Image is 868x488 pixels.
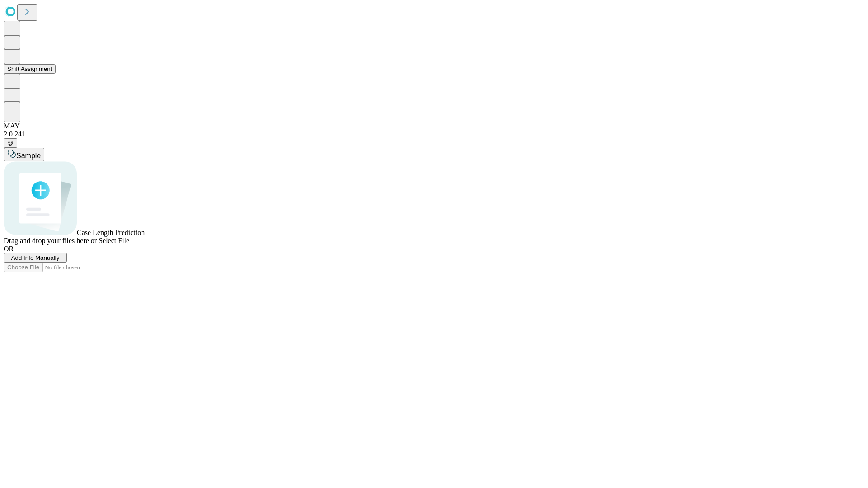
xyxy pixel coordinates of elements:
[4,148,44,161] button: Sample
[4,122,864,130] div: MAY
[4,253,67,263] button: Add Info Manually
[4,64,56,74] button: Shift Assignment
[11,254,60,261] span: Add Info Manually
[99,237,129,244] span: Select File
[4,130,864,138] div: 2.0.241
[4,138,17,148] button: @
[16,152,41,160] span: Sample
[77,229,145,236] span: Case Length Prediction
[7,140,14,146] span: @
[4,245,14,253] span: OR
[4,237,97,244] span: Drag and drop your files here or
